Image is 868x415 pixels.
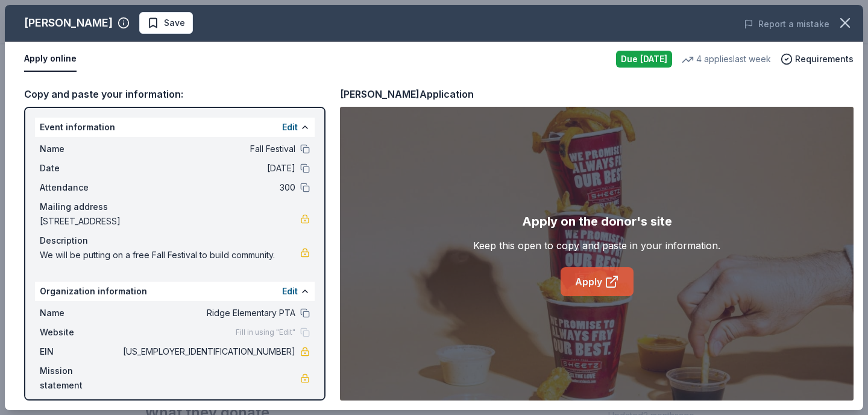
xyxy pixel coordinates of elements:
[139,12,193,34] button: Save
[522,212,672,231] div: Apply on the donor's site
[40,325,121,340] span: Website
[40,161,121,176] span: Date
[121,161,295,176] span: [DATE]
[561,267,634,296] a: Apply
[40,248,300,262] span: We will be putting on a free Fall Festival to build community.
[40,344,121,359] span: EIN
[282,120,298,135] button: Edit
[236,328,295,337] span: Fill in using "Edit"
[35,118,315,137] div: Event information
[35,282,315,301] div: Organization information
[40,306,121,320] span: Name
[282,284,298,299] button: Edit
[24,46,77,72] button: Apply online
[164,16,185,30] span: Save
[24,86,325,102] div: Copy and paste your information:
[40,364,121,393] span: Mission statement
[40,142,121,156] span: Name
[121,142,295,156] span: Fall Festival
[473,238,720,253] div: Keep this open to copy and paste in your information.
[781,52,854,66] button: Requirements
[682,52,771,66] div: 4 applies last week
[340,86,474,102] div: [PERSON_NAME] Application
[121,344,295,359] span: [US_EMPLOYER_IDENTIFICATION_NUMBER]
[121,180,295,195] span: 300
[24,13,113,33] div: [PERSON_NAME]
[795,52,854,66] span: Requirements
[616,51,672,68] div: Due [DATE]
[40,214,300,229] span: [STREET_ADDRESS]
[121,306,295,320] span: Ridge Elementary PTA
[40,200,310,214] div: Mailing address
[40,233,310,248] div: Description
[40,180,121,195] span: Attendance
[744,17,829,31] button: Report a mistake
